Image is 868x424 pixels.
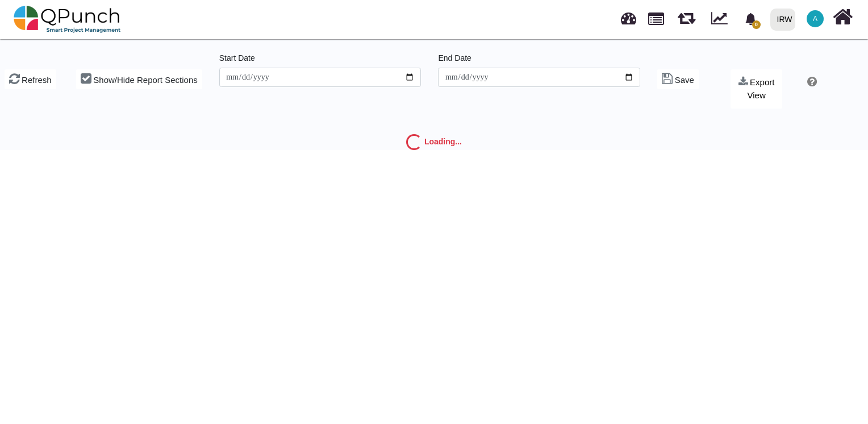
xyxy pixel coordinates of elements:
[731,69,783,109] button: Export View
[219,52,422,68] legend: Start Date
[648,7,664,25] span: Projects
[438,52,640,68] legend: End Date
[621,7,636,24] span: Dashboard
[800,1,831,37] a: A
[765,1,800,38] a: IRW
[706,1,738,38] div: Dynamic Report
[14,2,121,36] img: qpunch-sp.fa6292f.png
[741,9,761,29] div: Notification
[76,69,202,89] button: Show/Hide Report Sections
[424,137,462,146] strong: Loading...
[657,69,699,89] button: Save
[752,20,761,29] span: 0
[22,75,52,85] span: Refresh
[813,15,817,22] span: A
[93,75,197,85] span: Show/Hide Report Sections
[833,6,853,28] i: Home
[803,78,817,88] a: Help
[678,6,695,24] span: Releases
[5,69,56,89] button: Refresh
[777,10,792,30] div: IRW
[747,77,774,100] span: Export View
[745,13,757,25] svg: bell fill
[738,1,766,36] a: bell fill0
[675,75,694,85] span: Save
[807,10,824,27] span: Azeem.khan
